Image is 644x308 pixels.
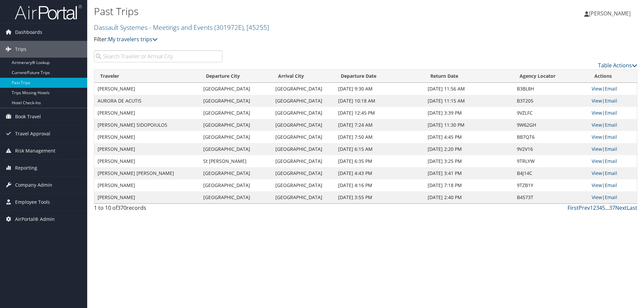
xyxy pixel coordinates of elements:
[514,95,588,107] td: B3T205
[592,85,602,92] a: View
[335,70,424,83] th: Departure Date: activate to sort column ascending
[272,131,335,143] td: [GEOGRAPHIC_DATA]
[94,155,200,167] td: [PERSON_NAME]
[568,204,579,211] a: First
[335,95,424,107] td: [DATE] 10:18 AM
[596,204,599,211] a: 3
[514,131,588,143] td: BB7QT6
[592,194,602,200] a: View
[424,70,514,83] th: Return Date: activate to sort column ascending
[588,179,637,191] td: |
[424,131,514,143] td: [DATE] 4:45 PM
[592,122,602,128] a: View
[335,167,424,179] td: [DATE] 4:43 PM
[605,146,617,152] a: Email
[272,119,335,131] td: [GEOGRAPHIC_DATA]
[424,143,514,155] td: [DATE] 2:20 PM
[424,191,514,203] td: [DATE] 2:40 PM
[15,125,50,142] span: Travel Approval
[588,167,637,179] td: |
[514,143,588,155] td: 9V2V16
[200,191,272,203] td: [GEOGRAPHIC_DATA]
[514,155,588,167] td: 9TRLYW
[590,204,593,211] a: 1
[272,167,335,179] td: [GEOGRAPHIC_DATA]
[605,134,617,140] a: Email
[424,155,514,167] td: [DATE] 3:25 PM
[605,170,617,176] a: Email
[588,95,637,107] td: |
[605,110,617,116] a: Email
[15,108,41,125] span: Book Travel
[272,143,335,155] td: [GEOGRAPHIC_DATA]
[599,204,602,211] a: 4
[15,211,55,228] span: AirPortal® Admin
[200,179,272,191] td: [GEOGRAPHIC_DATA]
[335,107,424,119] td: [DATE] 12:45 PM
[94,131,200,143] td: [PERSON_NAME]
[588,70,637,83] th: Actions
[15,4,82,20] img: airportal-logo.png
[514,179,588,191] td: 9TZB1Y
[15,177,52,193] span: Company Admin
[94,191,200,203] td: [PERSON_NAME]
[592,158,602,164] a: View
[592,146,602,152] a: View
[424,167,514,179] td: [DATE] 3:41 PM
[94,4,456,18] h1: Past Trips
[94,167,200,179] td: [PERSON_NAME] [PERSON_NAME]
[15,41,26,58] span: Trips
[605,204,609,211] span: …
[200,95,272,107] td: [GEOGRAPHIC_DATA]
[94,23,269,32] a: Dassault Systemes - Meetings and Events
[15,142,55,159] span: Risk Management
[602,204,605,211] a: 5
[200,131,272,143] td: [GEOGRAPHIC_DATA]
[424,119,514,131] td: [DATE] 11:30 PM
[424,107,514,119] td: [DATE] 3:39 PM
[605,85,617,92] a: Email
[335,131,424,143] td: [DATE] 7:50 AM
[579,204,590,211] a: Prev
[588,191,637,203] td: |
[94,50,222,62] input: Search Traveler or Arrival City
[108,36,158,43] a: My travelers trips
[117,204,126,211] span: 370
[592,98,602,104] a: View
[15,160,37,176] span: Reporting
[335,119,424,131] td: [DATE] 7:24 AM
[335,83,424,95] td: [DATE] 9:30 AM
[335,179,424,191] td: [DATE] 4:16 PM
[272,191,335,203] td: [GEOGRAPHIC_DATA]
[605,122,617,128] a: Email
[588,83,637,95] td: |
[598,62,637,69] a: Table Actions
[200,83,272,95] td: [GEOGRAPHIC_DATA]
[424,95,514,107] td: [DATE] 11:15 AM
[15,194,50,210] span: Employee Tools
[200,119,272,131] td: [GEOGRAPHIC_DATA]
[605,194,617,200] a: Email
[94,35,456,44] p: Filter:
[605,158,617,164] a: Email
[272,179,335,191] td: [GEOGRAPHIC_DATA]
[272,155,335,167] td: [GEOGRAPHIC_DATA]
[272,95,335,107] td: [GEOGRAPHIC_DATA]
[514,119,588,131] td: 9W62GH
[588,119,637,131] td: |
[94,95,200,107] td: AURORA DE ACUTIS
[424,83,514,95] td: [DATE] 11:56 AM
[214,23,244,32] span: ( 301972E )
[94,143,200,155] td: [PERSON_NAME]
[514,191,588,203] td: B4573T
[609,204,615,211] a: 37
[592,182,602,188] a: View
[94,107,200,119] td: [PERSON_NAME]
[514,167,588,179] td: B4J14C
[588,131,637,143] td: |
[589,10,631,17] span: [PERSON_NAME]
[335,143,424,155] td: [DATE] 6:15 AM
[94,179,200,191] td: [PERSON_NAME]
[592,134,602,140] a: View
[514,70,588,83] th: Agency Locator: activate to sort column ascending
